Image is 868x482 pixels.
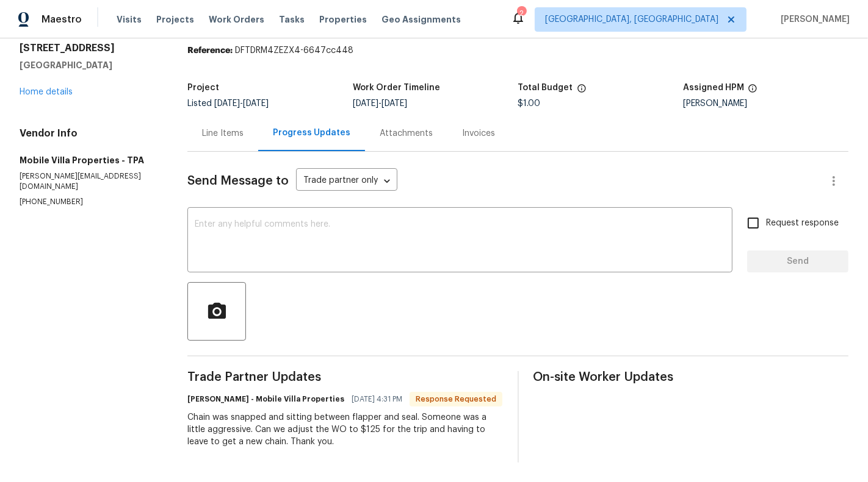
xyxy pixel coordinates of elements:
div: Invoices [462,127,495,140]
h4: Vendor Info [20,127,158,140]
span: Request response [766,217,839,230]
span: The hpm assigned to this work order. [748,83,758,99]
span: Projects [156,13,194,26]
div: DFTDRM4ZEZX4-6647cc448 [187,44,848,57]
div: Attachments [380,127,433,140]
span: [PERSON_NAME] [776,13,850,26]
h5: [GEOGRAPHIC_DATA] [20,59,158,71]
span: Geo Assignments [382,13,461,26]
span: [DATE] [353,99,378,108]
span: - [214,99,269,108]
span: Response Requested [411,393,501,405]
a: Home details [20,88,73,96]
div: Line Items [202,127,244,140]
div: [PERSON_NAME] [683,99,848,108]
span: [DATE] [243,99,269,108]
span: [DATE] [214,99,240,108]
span: - [353,99,407,108]
span: Trade Partner Updates [187,371,502,383]
span: Listed [187,99,269,108]
span: The total cost of line items that have been proposed by Opendoor. This sum includes line items th... [577,83,587,99]
span: [GEOGRAPHIC_DATA], [GEOGRAPHIC_DATA] [545,13,718,26]
h5: Mobile Villa Properties - TPA [20,154,158,166]
span: Send Message to [187,175,289,187]
p: [PHONE_NUMBER] [20,197,158,207]
h6: [PERSON_NAME] - Mobile Villa Properties [187,393,344,405]
div: Trade partner only [296,171,397,191]
span: $1.00 [518,99,541,108]
div: Chain was snapped and sitting between flapper and seal. Someone was a little aggressive. Can we a... [187,411,502,448]
span: On-site Worker Updates [533,371,848,383]
span: Visits [117,13,142,26]
span: [DATE] [382,99,407,108]
span: Work Orders [209,13,264,26]
h5: Project [187,83,219,92]
p: [PERSON_NAME][EMAIL_ADDRESS][DOMAIN_NAME] [20,171,158,192]
h5: Work Order Timeline [353,83,440,92]
span: Maestro [42,13,82,26]
div: 2 [517,7,526,19]
div: Progress Updates [273,127,350,139]
span: Properties [319,13,367,26]
h5: Assigned HPM [683,83,744,92]
span: [DATE] 4:31 PM [352,393,402,405]
h2: [STREET_ADDRESS] [20,42,158,54]
span: Tasks [279,15,305,24]
h5: Total Budget [518,83,573,92]
b: Reference: [187,46,233,55]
